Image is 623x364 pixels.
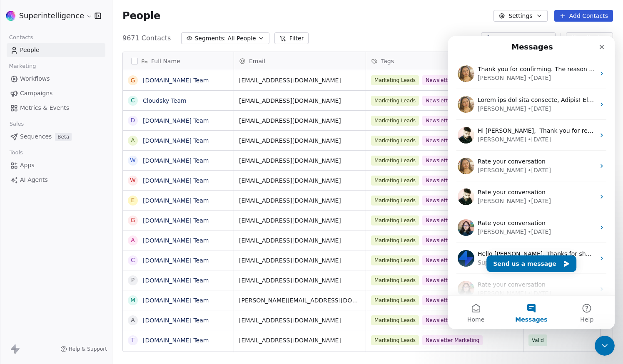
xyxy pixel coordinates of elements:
[6,146,26,159] span: Tools
[30,245,97,252] span: Rate your conversation
[10,9,89,23] button: Superintelligence
[371,335,419,345] span: Marketing Leads
[143,117,209,124] a: [DOMAIN_NAME] Team
[20,104,69,112] span: Metrics & Events
[422,96,483,106] span: Newsletter Marketing
[30,122,97,129] span: Rate your conversation
[422,136,483,146] span: Newsletter Marketing
[422,295,483,305] span: Newsletter Marketing
[143,237,209,244] a: [DOMAIN_NAME] Team
[20,74,50,83] span: Workflows
[566,32,613,44] button: Edit View
[239,276,361,285] span: [EMAIL_ADDRESS][DOMAIN_NAME]
[381,57,394,65] span: Tags
[38,219,128,236] button: Send us a message
[131,336,135,344] div: T
[19,10,84,21] span: Superintelligence
[131,116,135,125] div: D
[131,76,135,85] div: G
[227,34,256,43] span: All People
[371,96,419,106] span: Marketing Leads
[10,152,26,169] img: Profile image for Siddarth
[131,136,135,145] div: A
[422,75,483,85] span: Newsletter Marketing
[371,255,419,265] span: Marketing Leads
[30,153,97,159] span: Rate your conversation
[371,136,419,146] span: Marketing Leads
[239,196,361,205] span: [EMAIL_ADDRESS][DOMAIN_NAME]
[371,315,419,325] span: Marketing Leads
[7,158,105,172] a: Apps
[422,335,483,345] span: Newsletter Marketing
[239,316,361,324] span: [EMAIL_ADDRESS][DOMAIN_NAME]
[143,97,187,104] a: Cloudsky Team
[20,89,52,98] span: Campaigns
[80,161,103,169] div: • [DATE]
[371,156,419,166] span: Marketing Leads
[422,156,483,166] span: Newsletter Marketing
[130,176,136,185] div: W
[7,101,105,115] a: Metrics & Events
[20,176,48,184] span: AI Agents
[67,280,99,286] span: Messages
[239,236,361,245] span: [EMAIL_ADDRESS][DOMAIN_NAME]
[131,276,135,285] div: P
[371,196,419,206] span: Marketing Leads
[239,156,361,165] span: [EMAIL_ADDRESS][DOMAIN_NAME]
[274,32,309,44] button: Filter
[239,256,361,265] span: [EMAIL_ADDRESS][DOMAIN_NAME]
[131,196,135,205] div: E
[5,31,37,44] span: Contacts
[6,11,16,21] img: sinews%20copy.png
[422,215,483,225] span: Newsletter Marketing
[7,87,105,100] a: Campaigns
[7,173,105,187] a: AI Agents
[143,317,209,324] a: [DOMAIN_NAME] Team
[371,215,419,225] span: Marketing Leads
[30,130,78,139] div: [PERSON_NAME]
[30,222,52,231] div: Support
[143,257,209,264] a: [DOMAIN_NAME] Team
[10,121,26,138] img: Profile image for Harinder
[448,36,615,329] iframe: Intercom live chat
[20,132,52,141] span: Sequences
[69,346,107,352] span: Help & Support
[151,57,180,65] span: Full Name
[131,316,135,324] div: A
[422,255,483,265] span: Newsletter Marketing
[80,191,103,200] div: • [DATE]
[239,116,361,125] span: [EMAIL_ADDRESS][DOMAIN_NAME]
[371,116,419,126] span: Marketing Leads
[7,43,105,57] a: People
[30,99,78,108] div: [PERSON_NAME]
[422,315,483,325] span: Newsletter Marketing
[20,46,40,54] span: People
[20,161,35,170] span: Apps
[422,275,483,285] span: Newsletter Marketing
[371,235,419,245] span: Marketing Leads
[239,97,361,105] span: [EMAIL_ADDRESS][DOMAIN_NAME]
[234,52,366,70] div: Email
[143,177,209,184] a: [DOMAIN_NAME] Team
[30,253,78,262] div: [PERSON_NAME]
[30,161,78,169] div: [PERSON_NAME]
[143,217,209,224] a: [DOMAIN_NAME] Team
[60,346,107,352] a: Help & Support
[371,176,419,186] span: Marketing Leads
[143,297,209,304] a: [DOMAIN_NAME] Team
[371,275,419,285] span: Marketing Leads
[366,52,523,70] div: Tags
[130,296,135,305] div: M
[123,70,234,352] div: grid
[493,10,547,22] button: Settings
[6,118,27,130] span: Sales
[7,130,105,144] a: SequencesBeta
[30,191,78,200] div: [PERSON_NAME]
